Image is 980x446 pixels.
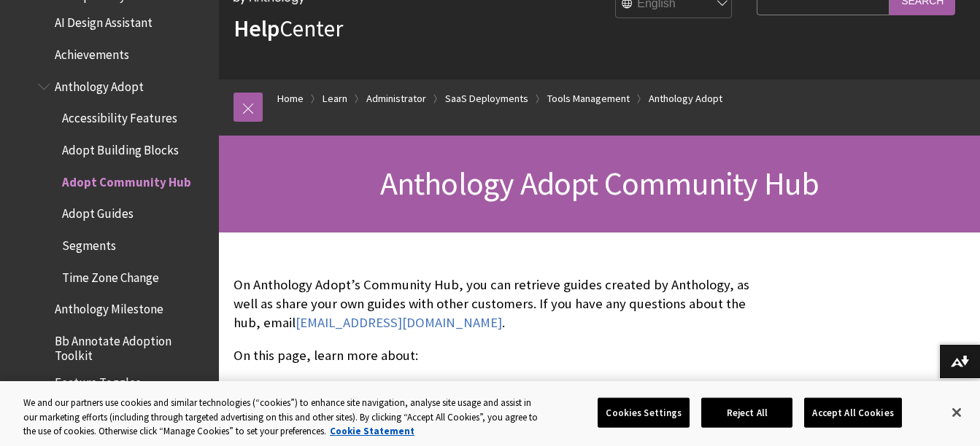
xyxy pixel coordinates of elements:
span: Adopt Building Blocks [62,138,179,157]
button: Cookies Settings [598,397,690,428]
div: We and our partners use cookies and similar technologies (“cookies”) to enhance site navigation, ... [23,396,539,439]
a: Anthology Adopt [649,90,722,108]
span: Adopt Community Hub [62,170,191,189]
span: Anthology Adopt [55,74,144,94]
span: AI Design Assistant [55,11,153,31]
a: Home [277,90,304,108]
span: Feature Toggles [55,370,141,390]
span: Anthology Adopt Community Hub [380,163,819,203]
a: More information about your privacy, opens in a new tab [330,425,414,437]
button: Close [941,396,973,429]
span: Adopt Guides [62,202,134,222]
span: Segments [62,233,116,253]
strong: Help [234,14,279,43]
a: Learn [323,90,347,108]
a: SaaS Deployments [445,90,528,108]
span: Achievements [55,42,129,62]
span: Accessibility Features [62,106,177,126]
p: On this page, learn more about: [234,346,749,365]
button: Accept All Cookies [804,397,901,428]
a: HelpCenter [234,14,343,43]
a: Joining Anthology Adopt Community Hub [280,380,521,398]
span: Time Zone Change [62,265,159,285]
a: Administrator [366,90,426,108]
span: Bb Annotate Adoption Toolkit [55,329,209,363]
p: On Anthology Adopt’s Community Hub, you can retrieve guides created by Anthology, as well as shar... [234,275,749,333]
a: [EMAIL_ADDRESS][DOMAIN_NAME] [296,314,502,332]
button: Reject All [701,397,792,428]
span: Anthology Milestone [55,297,163,316]
a: Tools Management [547,90,630,108]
